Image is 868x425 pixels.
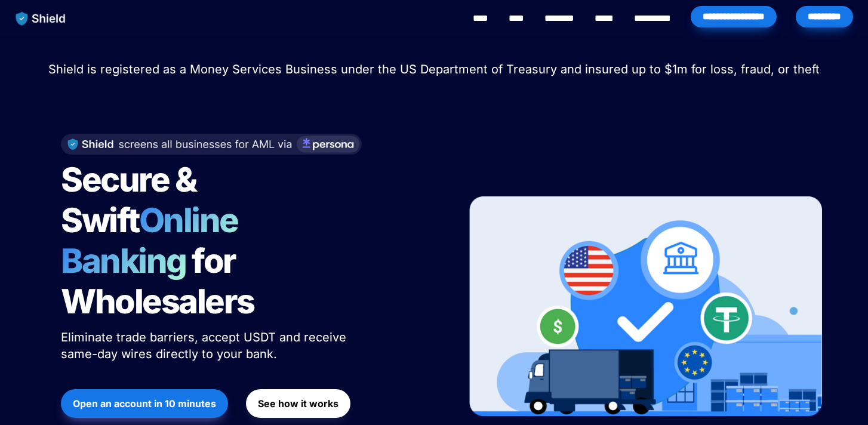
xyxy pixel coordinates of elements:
img: website logo [10,6,72,31]
button: Open an account in 10 minutes [61,389,228,418]
span: Shield is registered as a Money Services Business under the US Department of Treasury and insured... [48,62,820,76]
span: Online Banking [61,200,250,281]
span: for Wholesalers [61,241,254,322]
span: Eliminate trade barriers, accept USDT and receive same-day wires directly to your bank. [61,330,350,361]
strong: See how it works [258,398,338,409]
a: Open an account in 10 minutes [61,383,228,424]
button: See how it works [246,389,350,418]
a: See how it works [246,383,350,424]
strong: Open an account in 10 minutes [73,398,216,409]
span: Secure & Swift [61,159,202,241]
